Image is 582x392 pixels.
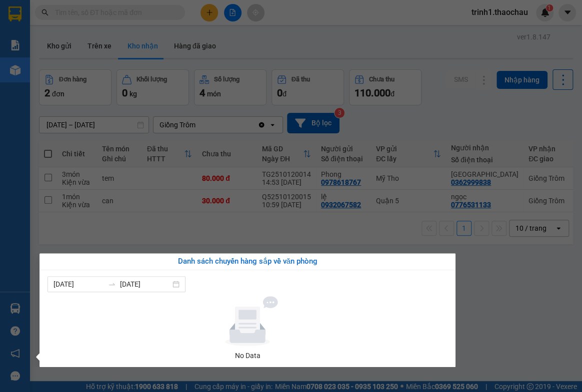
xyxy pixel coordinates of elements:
[47,256,447,268] div: Danh sách chuyến hàng sắp về văn phòng
[108,280,116,288] span: to
[51,350,443,361] div: No Data
[108,280,116,288] span: swap-right
[53,279,104,290] input: Từ ngày
[120,279,170,290] input: Đến ngày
